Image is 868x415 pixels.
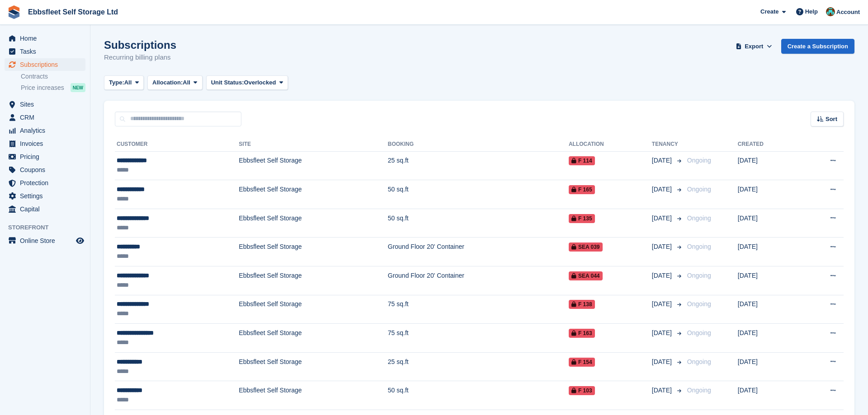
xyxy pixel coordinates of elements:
th: Created [738,137,799,152]
a: menu [5,45,85,58]
span: Account [836,8,860,17]
td: [DATE] [738,238,799,266]
a: menu [5,111,85,124]
span: Invoices [20,137,74,150]
td: [DATE] [738,352,799,381]
th: Allocation [569,137,652,152]
td: Ebbsfleet Self Storage [239,352,387,381]
th: Customer [115,137,239,152]
p: Recurring billing plans [104,52,176,63]
td: Ebbsfleet Self Storage [239,238,387,266]
h1: Subscriptions [104,39,176,51]
span: Ongoing [687,358,711,365]
span: Tasks [20,45,74,58]
td: [DATE] [738,295,799,324]
span: [DATE] [652,156,674,165]
span: Create [760,7,778,16]
span: Ongoing [687,329,711,336]
span: SEA 039 [569,242,603,252]
span: Ongoing [687,243,711,250]
span: [DATE] [652,214,674,223]
span: Ongoing [687,157,711,164]
span: F 138 [569,300,595,309]
td: 50 sq.ft [388,209,569,238]
span: F 154 [569,358,595,367]
td: 75 sq.ft [388,295,569,324]
span: Ongoing [687,272,711,279]
span: Unit Status: [211,78,244,87]
td: Ebbsfleet Self Storage [239,151,387,180]
span: Allocation: [152,78,183,87]
td: Ebbsfleet Self Storage [239,381,387,410]
td: Ebbsfleet Self Storage [239,295,387,324]
td: Ebbsfleet Self Storage [239,209,387,238]
td: Ground Floor 20' Container [388,266,569,295]
td: [DATE] [738,266,799,295]
span: Help [805,7,818,16]
td: [DATE] [738,151,799,180]
span: F 163 [569,329,595,338]
span: Type: [109,78,124,87]
span: F 135 [569,214,595,223]
td: 25 sq.ft [388,151,569,180]
a: menu [5,137,85,150]
a: menu [5,32,85,45]
th: Site [239,137,387,152]
td: [DATE] [738,209,799,238]
span: Ongoing [687,387,711,394]
th: Booking [388,137,569,152]
span: [DATE] [652,357,674,367]
td: 50 sq.ft [388,381,569,410]
span: Price increases [21,84,64,92]
span: F 114 [569,156,595,165]
span: F 103 [569,386,595,395]
span: Ongoing [687,300,711,308]
span: SEA 044 [569,271,603,280]
a: menu [5,124,85,137]
span: Protection [20,177,74,189]
span: [DATE] [652,328,674,338]
button: Export [734,39,774,54]
span: F 165 [569,185,595,194]
a: menu [5,190,85,202]
a: Contracts [21,72,85,81]
span: Storefront [8,223,90,232]
a: menu [5,203,85,215]
td: Ebbsfleet Self Storage [239,180,387,209]
td: Ebbsfleet Self Storage [239,266,387,295]
span: Home [20,32,74,45]
td: 50 sq.ft [388,180,569,209]
span: All [124,78,132,87]
td: Ebbsfleet Self Storage [239,324,387,353]
a: Ebbsfleet Self Storage Ltd [24,5,122,19]
a: Preview store [75,235,85,246]
a: menu [5,177,85,189]
span: Subscriptions [20,58,74,71]
span: Ongoing [687,186,711,193]
span: Export [745,42,763,51]
span: Overlocked [244,78,276,87]
a: menu [5,58,85,71]
span: [DATE] [652,386,674,395]
button: Type: All [104,75,144,90]
img: stora-icon-8386f47178a22dfd0bd8f6a31ec36ba5ce8667c1dd55bd0f319d3a0aa187defe.svg [7,5,21,19]
span: Capital [20,203,74,215]
span: Settings [20,190,74,202]
td: [DATE] [738,180,799,209]
img: George Spring [826,7,835,16]
td: Ground Floor 20' Container [388,238,569,266]
span: [DATE] [652,185,674,194]
span: Sort [826,115,837,124]
a: Price increases NEW [21,83,85,93]
a: menu [5,163,85,176]
span: All [183,78,190,87]
span: Online Store [20,234,74,247]
span: [DATE] [652,242,674,252]
div: NEW [71,83,85,92]
td: 75 sq.ft [388,324,569,353]
span: Coupons [20,163,74,176]
span: [DATE] [652,299,674,309]
a: menu [5,98,85,111]
button: Unit Status: Overlocked [206,75,288,90]
span: CRM [20,111,74,124]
